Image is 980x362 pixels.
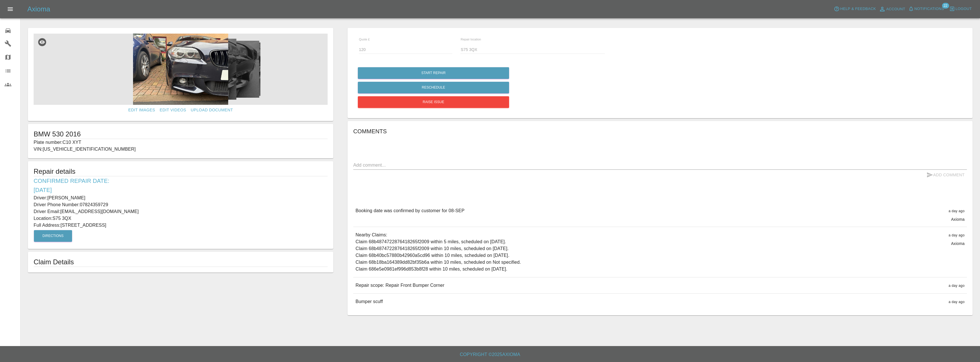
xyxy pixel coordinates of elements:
button: Reschedule [358,82,509,93]
button: Notifications [907,5,946,13]
button: Directions [34,230,72,242]
p: Booking date was confirmed by customer for 08-SEP [356,207,465,214]
span: 22 [942,3,949,9]
a: Edit Videos [158,105,189,115]
p: Bumper scuff [356,298,383,305]
span: a day ago [949,300,965,304]
a: Edit Images [126,105,157,115]
a: Account [877,5,907,14]
span: a day ago [949,233,965,237]
h6: Copyright © 2025 Axioma [5,351,975,359]
p: Axioma [951,241,965,246]
p: VIN: [US_VEHICLE_IDENTIFICATION_NUMBER] [34,146,328,153]
button: Logout [948,5,973,13]
button: Open drawer [3,2,17,16]
p: Driver Email: [EMAIL_ADDRESS][DOMAIN_NAME] [34,208,328,215]
h5: Axioma [27,5,50,14]
button: Start Repair [358,67,509,79]
span: Logout [955,6,972,12]
button: Raise issue [358,96,509,108]
span: Account [886,6,905,13]
p: Location: S75 3QX [34,215,328,222]
span: a day ago [949,209,965,213]
h6: Comments [353,127,967,136]
span: Repair location [461,38,481,41]
span: Help & Feedback [840,6,876,12]
span: Notifications [914,6,944,12]
p: Driver Phone Number: 07824359729 [34,201,328,208]
span: Quote £ [359,38,370,41]
h1: Claim Details [34,257,328,267]
a: Upload Document [188,105,235,115]
p: Full Address: [STREET_ADDRESS] [34,222,328,229]
img: 265c9841-29be-4b77-9686-02beb5b402fc [34,34,328,105]
h6: Confirmed Repair Date: [DATE] [34,176,328,195]
p: Axioma [951,216,965,222]
h5: Repair details [34,167,328,176]
p: Repair scope: Repair Front Bumper Corner [356,282,444,289]
button: Help & Feedback [832,5,877,13]
p: Nearby Claims: Claim 68b4874722876418265f2009 within 5 miles, scheduled on [DATE]. Claim 68b48747... [356,232,521,273]
h1: BMW 530 2016 [34,130,328,139]
span: a day ago [949,284,965,288]
p: Plate number: C10 XYT [34,139,328,146]
p: Driver: [PERSON_NAME] [34,195,328,201]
